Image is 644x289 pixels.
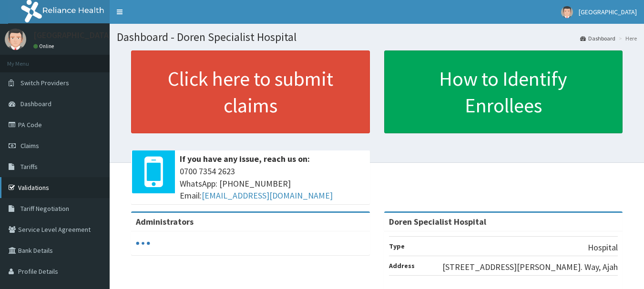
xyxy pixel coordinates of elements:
span: Switch Providers [20,79,69,87]
b: Administrators [136,216,194,227]
p: Hospital [588,241,618,254]
a: Click here to submit claims [131,50,370,133]
a: Dashboard [580,34,615,42]
strong: Doren Specialist Hospital [389,216,486,227]
li: Here [616,34,637,42]
p: [GEOGRAPHIC_DATA] [33,31,112,40]
b: Address [389,261,415,270]
a: [EMAIL_ADDRESS][DOMAIN_NAME] [202,190,333,201]
span: [GEOGRAPHIC_DATA] [579,8,637,16]
p: [STREET_ADDRESS][PERSON_NAME]. Way, Ajah [442,261,618,273]
h1: Dashboard - Doren Specialist Hospital [117,31,637,43]
a: Online [33,43,56,50]
span: Dashboard [20,100,51,108]
b: If you have any issue, reach us on: [180,153,310,164]
img: User Image [561,6,573,18]
span: Tariffs [20,162,38,171]
svg: audio-loading [136,236,150,250]
span: 0700 7354 2623 WhatsApp: [PHONE_NUMBER] Email: [180,165,365,202]
img: User Image [5,29,26,50]
span: Tariff Negotiation [20,204,69,213]
span: Claims [20,141,39,150]
b: Type [389,242,405,250]
a: How to Identify Enrollees [384,50,623,133]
